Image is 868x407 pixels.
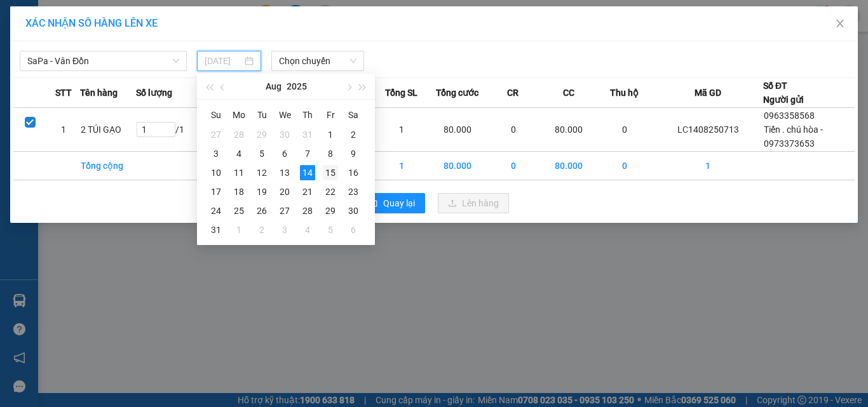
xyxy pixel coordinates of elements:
[430,152,485,180] td: 80.000
[273,105,296,125] th: We
[11,85,122,119] span: Gửi hàng Hạ Long: Hotline:
[438,193,509,213] button: uploadLên hàng
[541,108,597,152] td: 80.000
[208,165,224,180] div: 10
[346,146,361,161] div: 9
[342,144,365,163] td: 2025-08-09
[296,163,319,182] td: 2025-08-14
[342,182,365,201] td: 2025-08-23
[319,144,342,163] td: 2025-08-08
[374,152,430,180] td: 1
[430,108,485,152] td: 80.000
[250,220,273,239] td: 2025-09-02
[205,163,227,182] td: 2025-08-10
[319,105,342,125] th: Fr
[250,144,273,163] td: 2025-08-05
[227,125,250,144] td: 2025-07-28
[27,51,179,70] span: SaPa - Vân Đồn
[250,182,273,201] td: 2025-08-19
[383,196,415,210] span: Quay lại
[277,184,292,199] div: 20
[205,105,227,125] th: Su
[250,125,273,144] td: 2025-07-29
[359,193,425,213] button: rollbackQuay lại
[231,127,247,142] div: 28
[205,201,227,220] td: 2025-08-24
[323,127,338,142] div: 1
[342,220,365,239] td: 2025-09-06
[273,182,296,201] td: 2025-08-20
[323,203,338,218] div: 29
[277,165,292,180] div: 13
[319,201,342,220] td: 2025-08-29
[205,144,227,163] td: 2025-08-03
[319,125,342,144] td: 2025-08-01
[266,74,281,99] button: Aug
[300,222,315,237] div: 4
[136,86,172,100] span: Số lượng
[227,144,250,163] td: 2025-08-04
[319,182,342,201] td: 2025-08-22
[323,184,338,199] div: 22
[80,152,136,180] td: Tổng cộng
[254,222,269,237] div: 2
[835,18,845,29] span: close
[597,108,653,152] td: 0
[346,222,361,237] div: 6
[300,184,315,199] div: 21
[254,165,269,180] div: 12
[764,124,823,149] span: Tiến . chú hòa - 0973373653
[227,105,250,125] th: Mo
[273,201,296,220] td: 2025-08-27
[273,163,296,182] td: 2025-08-13
[296,105,319,125] th: Th
[323,146,338,161] div: 8
[277,146,292,161] div: 6
[231,146,247,161] div: 4
[374,108,430,152] td: 1
[205,125,227,144] td: 2025-07-27
[610,86,639,100] span: Thu hộ
[250,201,273,220] td: 2025-08-26
[436,86,478,100] span: Tổng cước
[277,222,292,237] div: 3
[296,201,319,220] td: 2025-08-28
[763,79,804,107] div: Số ĐT Người gửi
[485,108,541,152] td: 0
[300,203,315,218] div: 28
[342,105,365,125] th: Sa
[764,110,815,121] span: 0963358568
[205,182,227,201] td: 2025-08-17
[346,165,361,180] div: 16
[342,201,365,220] td: 2025-08-30
[277,203,292,218] div: 27
[227,201,250,220] td: 2025-08-25
[250,105,273,125] th: Tu
[563,86,574,100] span: CC
[323,222,338,237] div: 5
[385,86,417,100] span: Tổng SL
[250,163,273,182] td: 2025-08-12
[342,125,365,144] td: 2025-08-02
[208,222,224,237] div: 31
[287,74,307,99] button: 2025
[205,220,227,239] td: 2025-08-31
[208,203,224,218] div: 24
[231,203,247,218] div: 25
[507,86,519,100] span: CR
[319,163,342,182] td: 2025-08-15
[208,184,224,199] div: 17
[273,125,296,144] td: 2025-07-30
[277,127,292,142] div: 30
[300,146,315,161] div: 7
[485,152,541,180] td: 0
[227,220,250,239] td: 2025-09-01
[208,127,224,142] div: 27
[13,6,119,34] strong: Công ty TNHH Phúc Xuyên
[227,163,250,182] td: 2025-08-11
[273,220,296,239] td: 2025-09-03
[653,152,763,180] td: 1
[254,184,269,199] div: 19
[296,182,319,201] td: 2025-08-21
[279,51,357,70] span: Chọn chuyến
